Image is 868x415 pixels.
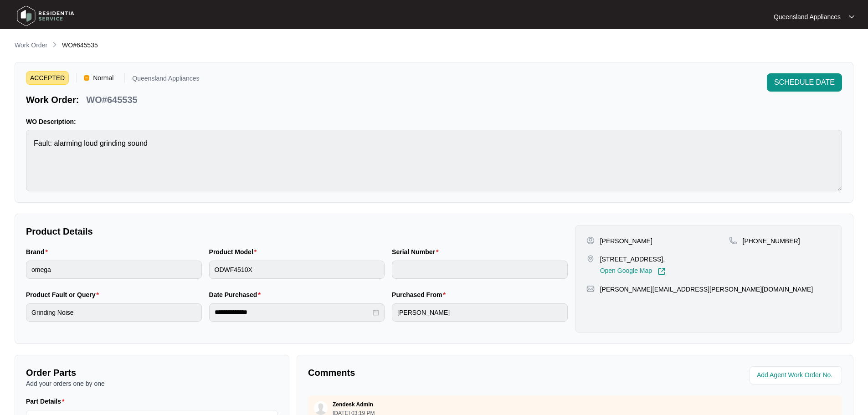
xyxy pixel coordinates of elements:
p: WO#645535 [86,93,137,106]
input: Product Model [209,261,385,279]
label: Purchased From [392,290,449,299]
p: Queensland Appliances [774,12,841,21]
p: [PERSON_NAME] [600,236,652,246]
img: map-pin [586,285,595,293]
img: user.svg [314,401,328,415]
img: user-pin [586,236,595,245]
img: Vercel Logo [84,75,89,81]
img: chevron-right [51,41,58,48]
a: Work Order [13,41,49,51]
label: Brand [26,247,51,256]
p: Queensland Appliances [132,75,199,85]
label: Part Details [26,397,68,406]
p: WO Description: [26,117,842,126]
input: Add Agent Work Order No. [757,370,837,381]
textarea: Fault: alarming loud grinding sound [26,130,842,191]
img: dropdown arrow [849,15,854,19]
input: Brand [26,261,202,279]
label: Serial Number [392,247,442,256]
label: Date Purchased [209,290,264,299]
label: Product Model [209,247,261,256]
span: SCHEDULE DATE [774,77,835,88]
span: Normal [89,71,117,85]
input: Serial Number [392,261,568,279]
a: Open Google Map [600,267,666,276]
img: map-pin [586,255,595,263]
p: [PHONE_NUMBER] [743,236,800,246]
p: Zendesk Admin [333,401,373,408]
img: residentia service logo [14,2,77,30]
p: [PERSON_NAME][EMAIL_ADDRESS][PERSON_NAME][DOMAIN_NAME] [600,285,813,294]
p: Add your orders one by one [26,379,278,388]
p: Product Details [26,225,568,238]
span: WO#645535 [62,41,98,49]
input: Product Fault or Query [26,303,202,322]
p: Comments [308,366,569,379]
p: Order Parts [26,366,278,379]
p: Work Order: [26,93,79,106]
p: Work Order [15,41,47,50]
input: Date Purchased [215,307,371,317]
input: Purchased From [392,303,568,322]
label: Product Fault or Query [26,290,103,299]
button: SCHEDULE DATE [767,73,842,92]
img: Link-External [657,267,666,276]
img: map-pin [729,236,737,245]
span: ACCEPTED [26,71,69,85]
p: [STREET_ADDRESS], [600,255,666,264]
